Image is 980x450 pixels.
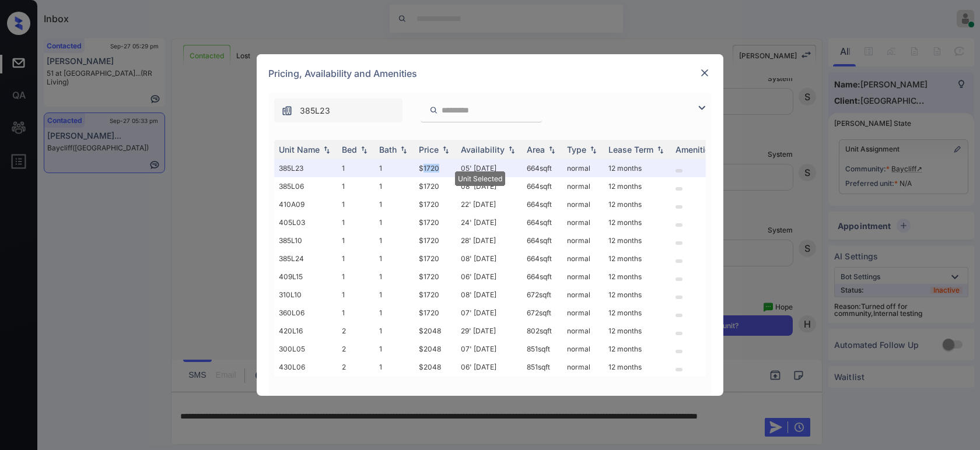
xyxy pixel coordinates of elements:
[695,101,709,115] img: icon-zuma
[374,340,414,358] td: 1
[562,231,604,249] td: normal
[522,249,562,268] td: 664 sqft
[358,146,370,154] img: sorting
[374,268,414,286] td: 1
[522,177,562,195] td: 664 sqft
[337,231,374,249] td: 1
[456,358,522,376] td: 06' [DATE]
[379,145,397,154] div: Bath
[414,268,456,286] td: $1720
[562,286,604,304] td: normal
[675,145,715,154] div: Amenities
[414,195,456,213] td: $1720
[522,358,562,376] td: 851 sqft
[274,304,337,322] td: 360L06
[414,231,456,249] td: $1720
[604,231,671,249] td: 12 months
[654,146,666,154] img: sorting
[604,286,671,304] td: 12 months
[604,358,671,376] td: 12 months
[414,304,456,322] td: $1720
[414,177,456,195] td: $1720
[337,322,374,340] td: 2
[456,159,522,177] td: 05' [DATE]
[374,231,414,249] td: 1
[522,322,562,340] td: 802 sqft
[562,213,604,231] td: normal
[374,304,414,322] td: 1
[456,268,522,286] td: 06' [DATE]
[604,268,671,286] td: 12 months
[398,146,409,154] img: sorting
[567,145,586,154] div: Type
[456,231,522,249] td: 28' [DATE]
[604,304,671,322] td: 12 months
[257,54,723,93] div: Pricing, Availability and Amenities
[414,286,456,304] td: $1720
[419,145,439,154] div: Price
[456,177,522,195] td: 08' [DATE]
[456,322,522,340] td: 29' [DATE]
[562,249,604,268] td: normal
[374,358,414,376] td: 1
[429,105,438,115] img: icon-zuma
[414,322,456,340] td: $2048
[461,145,505,154] div: Availability
[522,340,562,358] td: 851 sqft
[608,145,653,154] div: Lease Term
[604,213,671,231] td: 12 months
[274,213,337,231] td: 405L03
[274,340,337,358] td: 300L05
[604,177,671,195] td: 12 months
[562,159,604,177] td: normal
[274,177,337,195] td: 385L06
[546,146,558,154] img: sorting
[337,249,374,268] td: 1
[337,286,374,304] td: 1
[562,304,604,322] td: normal
[374,159,414,177] td: 1
[274,231,337,249] td: 385L10
[274,159,337,177] td: 385L23
[374,322,414,340] td: 1
[414,249,456,268] td: $1720
[337,340,374,358] td: 2
[456,286,522,304] td: 08' [DATE]
[274,358,337,376] td: 430L06
[456,195,522,213] td: 22' [DATE]
[274,322,337,340] td: 420L16
[522,213,562,231] td: 664 sqft
[562,322,604,340] td: normal
[374,195,414,213] td: 1
[414,358,456,376] td: $2048
[604,322,671,340] td: 12 months
[414,213,456,231] td: $1720
[274,195,337,213] td: 410A09
[522,304,562,322] td: 672 sqft
[522,231,562,249] td: 664 sqft
[604,195,671,213] td: 12 months
[587,146,599,154] img: sorting
[300,104,330,117] span: 385L23
[604,340,671,358] td: 12 months
[274,268,337,286] td: 409L15
[374,249,414,268] td: 1
[342,145,357,154] div: Bed
[337,177,374,195] td: 1
[522,268,562,286] td: 664 sqft
[274,286,337,304] td: 310L10
[321,146,332,154] img: sorting
[456,340,522,358] td: 07' [DATE]
[562,358,604,376] td: normal
[279,145,320,154] div: Unit Name
[699,67,710,79] img: close
[456,304,522,322] td: 07' [DATE]
[506,146,517,154] img: sorting
[522,159,562,177] td: 664 sqft
[337,195,374,213] td: 1
[456,249,522,268] td: 08' [DATE]
[337,304,374,322] td: 1
[562,340,604,358] td: normal
[562,268,604,286] td: normal
[562,177,604,195] td: normal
